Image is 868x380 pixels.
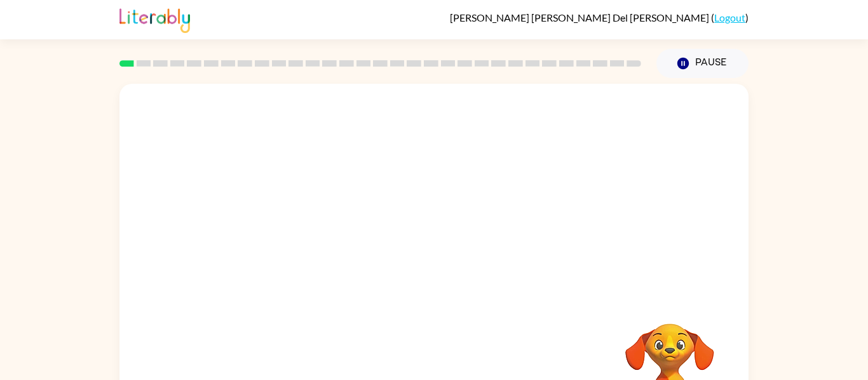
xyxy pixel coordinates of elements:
img: Literably [119,5,190,33]
div: ( ) [450,11,749,23]
a: Logout [714,11,745,23]
button: Pause [656,49,749,78]
span: [PERSON_NAME] [PERSON_NAME] Del [PERSON_NAME] [450,11,711,23]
